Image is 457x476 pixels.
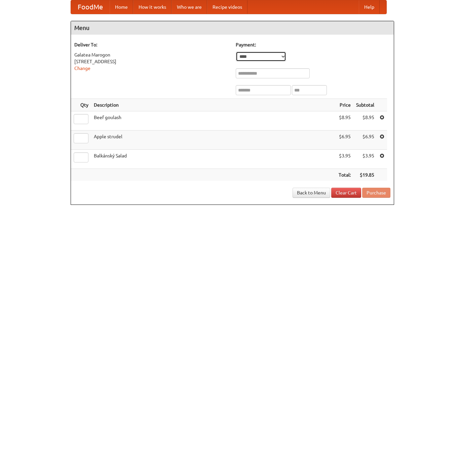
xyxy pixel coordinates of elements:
button: Purchase [362,188,390,198]
a: How it works [133,0,172,14]
a: Change [74,66,90,71]
a: Who we are [172,0,207,14]
div: Galatea Marogon [74,51,229,58]
a: Clear Cart [331,188,361,198]
a: Home [110,0,133,14]
h4: Menu [71,21,394,35]
th: Qty [71,99,91,111]
div: [STREET_ADDRESS] [74,58,229,65]
td: $6.95 [336,131,353,150]
h5: Payment: [236,41,390,48]
td: $8.95 [336,111,353,131]
th: Subtotal [353,99,377,111]
h5: Deliver To: [74,41,229,48]
th: $19.85 [353,169,377,181]
th: Description [91,99,336,111]
th: Total: [336,169,353,181]
td: Apple strudel [91,131,336,150]
td: $8.95 [353,111,377,131]
td: $6.95 [353,131,377,150]
td: Beef goulash [91,111,336,131]
a: Back to Menu [293,188,330,198]
a: Help [359,0,380,14]
td: $3.95 [336,150,353,169]
td: Balkánský Salad [91,150,336,169]
td: $3.95 [353,150,377,169]
th: Price [336,99,353,111]
a: Recipe videos [207,0,247,14]
a: FoodMe [71,0,110,14]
